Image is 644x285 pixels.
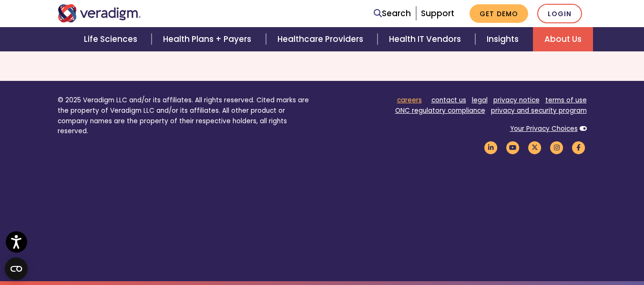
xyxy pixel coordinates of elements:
a: Veradigm Twitter Link [527,143,543,152]
a: terms of use [545,96,587,105]
a: Your Privacy Choices [510,124,578,133]
a: legal [472,96,488,105]
button: Open CMP widget [5,257,28,280]
a: careers [397,96,422,105]
p: © 2025 Veradigm LLC and/or its affiliates. All rights reserved. Cited marks are the property of V... [58,95,315,137]
a: Support [421,8,454,19]
a: Veradigm Instagram Link [549,143,565,152]
a: Get Demo [470,4,528,23]
a: Login [537,4,582,23]
a: Insights [475,27,533,51]
a: Veradigm Facebook Link [571,143,587,152]
a: Healthcare Providers [266,27,378,51]
a: Veradigm LinkedIn Link [483,143,499,152]
a: Veradigm YouTube Link [505,143,521,152]
a: Health Plans + Payers [152,27,266,51]
a: contact us [431,96,466,105]
a: Search [374,7,411,20]
a: Life Sciences [72,27,152,51]
a: privacy and security program [491,106,587,115]
img: Veradigm logo [58,4,141,22]
a: privacy notice [493,96,540,105]
a: About Us [533,27,593,51]
a: ONC regulatory compliance [395,106,485,115]
a: Health IT Vendors [378,27,475,51]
